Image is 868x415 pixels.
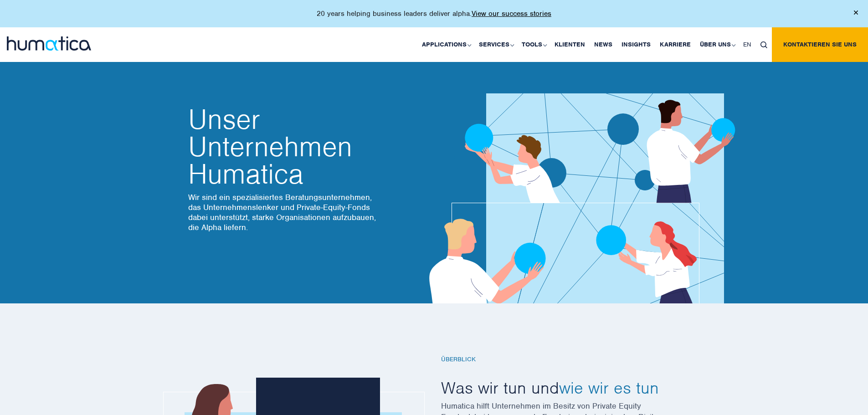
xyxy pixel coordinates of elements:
[559,377,659,398] span: wie wir es tun
[402,41,760,303] img: about_banner1
[441,356,687,364] h6: Überblick
[590,27,617,62] a: News
[739,27,756,62] a: EN
[472,9,551,18] a: View our success stories
[188,106,384,160] span: Unser Unternehmen
[772,27,868,62] a: Kontaktieren Sie uns
[7,36,91,51] img: logo
[743,41,751,48] span: EN
[617,27,655,62] a: Insights
[417,27,474,62] a: Applications
[550,27,590,62] a: Klienten
[760,41,767,48] img: search_icon
[655,27,695,62] a: Karriere
[517,27,550,62] a: Tools
[317,9,551,18] p: 20 years helping business leaders deliver alpha.
[188,106,384,188] h2: Humatica
[474,27,517,62] a: Services
[695,27,739,62] a: Über uns
[441,377,687,398] h2: Was wir tun und
[188,192,384,232] p: Wir sind ein spezialisiertes Beratungsunternehmen, das Unternehmenslenker und Private-Equity-Fond...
